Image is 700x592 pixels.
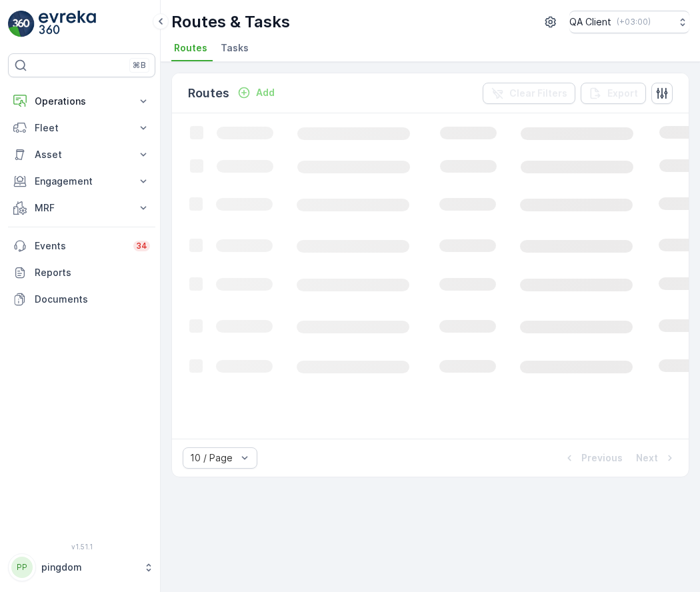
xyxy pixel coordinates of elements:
[35,266,150,279] p: Reports
[8,233,155,259] a: Events34
[8,195,155,221] button: MRF
[221,41,249,55] span: Tasks
[174,41,207,55] span: Routes
[171,11,290,33] p: Routes & Tasks
[8,259,155,286] a: Reports
[41,561,137,574] p: pingdom
[188,84,229,103] p: Routes
[136,241,147,251] p: 34
[569,15,611,29] p: QA Client
[35,121,129,135] p: Fleet
[256,86,275,99] p: Add
[8,553,155,581] button: PPpingdom
[636,451,658,465] p: Next
[8,88,155,115] button: Operations
[232,85,280,101] button: Add
[39,11,96,37] img: logo_light-DOdMpM7g.png
[8,543,155,551] span: v 1.51.1
[8,11,35,37] img: logo
[35,293,150,306] p: Documents
[483,83,575,104] button: Clear Filters
[35,175,129,188] p: Engagement
[635,450,678,466] button: Next
[8,115,155,141] button: Fleet
[35,201,129,215] p: MRF
[561,450,624,466] button: Previous
[35,148,129,161] p: Asset
[581,451,623,465] p: Previous
[133,60,146,71] p: ⌘B
[11,557,33,578] div: PP
[581,83,646,104] button: Export
[8,141,155,168] button: Asset
[617,17,651,27] p: ( +03:00 )
[569,11,689,33] button: QA Client(+03:00)
[8,286,155,313] a: Documents
[607,87,638,100] p: Export
[509,87,567,100] p: Clear Filters
[8,168,155,195] button: Engagement
[35,95,129,108] p: Operations
[35,239,125,253] p: Events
